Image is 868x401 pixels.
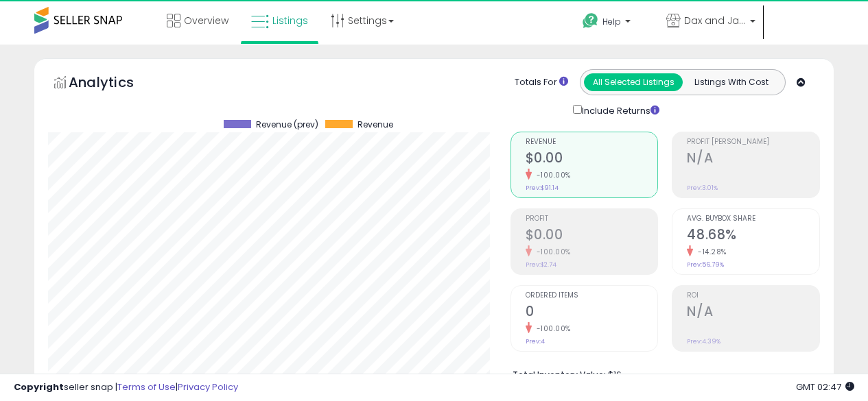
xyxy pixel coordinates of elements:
[687,260,724,269] small: Prev: 56.79%
[256,120,318,130] span: Revenue (prev)
[687,292,819,300] span: ROI
[687,215,819,223] span: Avg. Buybox Share
[513,369,606,380] b: Total Inventory Value:
[178,380,238,393] a: Privacy Policy
[526,215,658,223] span: Profit
[513,365,810,382] li: $16
[687,304,819,322] h2: N/A
[272,14,308,27] span: Listings
[117,380,176,393] a: Terms of Use
[526,304,658,322] h2: 0
[184,14,228,27] span: Overview
[693,247,727,257] small: -14.28%
[357,120,393,130] span: Revenue
[532,170,571,180] small: -100.00%
[526,292,658,300] span: Ordered Items
[796,380,854,393] span: 2025-08-12 02:47 GMT
[532,247,571,257] small: -100.00%
[526,150,658,169] h2: $0.00
[687,138,819,146] span: Profit [PERSON_NAME]
[687,227,819,245] h2: 48.68%
[687,337,720,345] small: Prev: 4.39%
[532,324,571,334] small: -100.00%
[69,73,161,95] h5: Analytics
[572,2,654,45] a: Help
[14,380,64,393] strong: Copyright
[526,227,658,245] h2: $0.00
[684,14,746,27] span: Dax and Jade Co.
[526,337,545,345] small: Prev: 4
[582,12,599,29] i: Get Help
[14,381,238,394] div: seller snap | |
[682,73,781,91] button: Listings With Cost
[526,260,556,269] small: Prev: $2.74
[526,184,559,192] small: Prev: $91.14
[563,102,676,118] div: Include Returns
[515,76,568,89] div: Totals For
[687,150,819,169] h2: N/A
[584,73,683,91] button: All Selected Listings
[526,138,658,146] span: Revenue
[687,184,718,192] small: Prev: 3.01%
[602,16,621,27] span: Help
